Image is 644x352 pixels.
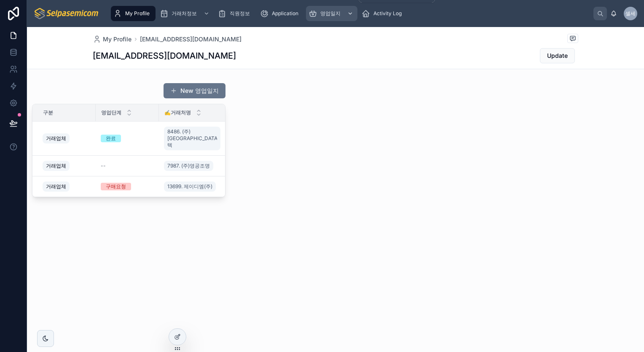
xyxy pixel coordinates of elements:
[547,51,568,60] span: Update
[167,128,217,149] span: 8486. (주)[GEOGRAPHIC_DATA]텍
[93,50,236,62] h1: [EMAIL_ADDRESS][DOMAIN_NAME]
[164,109,191,116] span: ✍️거래처명
[306,6,357,21] a: 영업일지
[43,109,53,116] span: 구분
[46,162,66,169] span: 거래업체
[106,183,126,190] div: 구매요청
[43,159,91,173] a: 거래업체
[101,162,106,169] span: --
[101,162,154,169] a: --
[125,10,150,17] span: My Profile
[258,6,304,21] a: Application
[540,48,575,63] button: Update
[101,135,154,142] a: 완료
[625,10,636,17] span: 셀세
[167,183,212,190] span: 13699. 제이디엠(주)
[46,135,66,142] span: 거래업체
[373,10,402,17] span: Activity Log
[164,127,220,150] a: 8486. (주)[GEOGRAPHIC_DATA]텍
[167,162,210,169] span: 7987. (주)영공조명
[111,6,156,21] a: My Profile
[101,183,154,190] a: 구매요청
[93,35,131,43] a: My Profile
[164,83,225,98] button: New 영업일지
[106,135,116,142] div: 완료
[34,7,100,20] img: App logo
[164,125,224,152] a: 8486. (주)[GEOGRAPHIC_DATA]텍
[230,10,250,17] span: 직원정보
[359,6,408,21] a: Activity Log
[172,10,197,17] span: 거래처정보
[164,161,213,171] a: 7987. (주)영공조명
[43,180,91,193] a: 거래업체
[157,6,214,21] a: 거래처정보
[140,35,241,43] a: [EMAIL_ADDRESS][DOMAIN_NAME]
[101,109,121,116] span: 영업단계
[46,183,66,190] span: 거래업체
[164,180,224,193] a: 13699. 제이디엠(주)
[107,4,593,23] div: scrollable content
[320,10,341,17] span: 영업일지
[103,35,131,43] span: My Profile
[164,159,224,173] a: 7987. (주)영공조명
[272,10,298,17] span: Application
[164,181,216,192] a: 13699. 제이디엠(주)
[215,6,256,21] a: 직원정보
[43,132,91,145] a: 거래업체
